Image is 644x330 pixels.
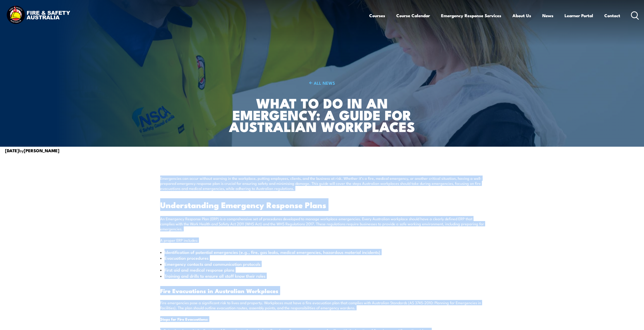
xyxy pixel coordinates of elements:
h1: What to Do in an Emergency: A Guide for Australian Workplaces [222,97,422,132]
p: Fire emergencies pose a significant risk to lives and property. Workplaces must have a fire evacu... [160,300,484,310]
a: Emergency Response Services [441,9,501,22]
a: Learner Portal [565,9,593,22]
h3: Fire Evacuations in Australian Workplaces [160,288,484,294]
h2: Understanding Emergency Response Plans [160,201,484,208]
li: Evacuation procedures [160,255,484,261]
p: An Emergency Response Plan (ERP) is a comprehensive set of procedures developed to manage workpla... [160,216,484,231]
a: Contact [604,9,620,22]
li: First aid and medical response plans [160,267,484,273]
li: Identification of potential emergencies (e.g., fire, gas leaks, medical emergencies, hazardous ma... [160,249,484,255]
strong: [DATE] [5,147,19,154]
a: News [542,9,553,22]
a: Courses [369,9,385,22]
li: Training and drills to ensure all staff know their roles [160,273,484,279]
span: by [5,147,59,153]
a: Course Calendar [396,9,430,22]
strong: Steps for Fire Evacuations: [160,316,208,322]
a: About Us [512,9,531,22]
a: ALL NEWS [222,80,422,86]
li: Emergency contacts and communication protocols [160,261,484,267]
p: Emergencies can occur without warning in the workplace, putting employees, clients, and the busin... [160,176,484,191]
p: A proper ERP includes: [160,238,484,243]
strong: [PERSON_NAME] [24,147,59,154]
